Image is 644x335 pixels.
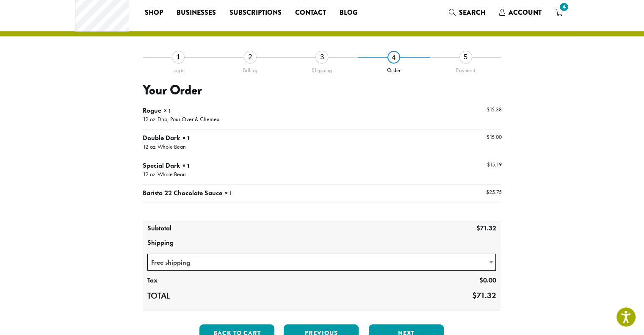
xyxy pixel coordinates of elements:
span: Double Dark [143,133,180,142]
bdi: 25.75 [486,188,502,196]
span: Subscriptions [229,8,282,18]
div: 5 [459,51,472,64]
a: Search [442,6,492,19]
p: Whole Bean [155,171,186,179]
div: 1 [172,51,185,64]
div: Shipping [286,64,358,74]
strong: × 1 [164,107,171,114]
strong: × 1 [225,189,232,197]
span: Special Dark [143,161,180,170]
span: Rogue [143,106,161,115]
div: Order [358,64,430,74]
th: Subtotal [143,221,215,236]
span: Free shipping [148,254,496,271]
span: 4 [558,1,569,13]
span: $ [486,133,489,141]
th: Tax [143,274,215,288]
span: $ [487,161,490,168]
div: 4 [387,51,400,64]
p: 12 oz [143,116,155,124]
span: $ [486,188,489,196]
strong: × 1 [182,134,190,142]
span: $ [486,106,489,113]
bdi: 15.19 [487,161,502,168]
span: Shop [145,8,163,18]
span: Free shipping [147,254,496,271]
p: 12 oz [143,171,155,179]
span: Businesses [177,8,216,18]
span: $ [479,276,483,285]
span: Search [459,8,486,17]
span: Barista 22 Chocolate Sauce [143,188,222,197]
div: 2 [244,51,257,64]
p: 12 oz [143,143,155,152]
span: Account [509,8,542,17]
span: Contact [295,8,326,18]
bdi: 71.32 [472,290,496,301]
th: Shipping [143,236,500,250]
th: Total [143,288,215,304]
bdi: 15.00 [486,133,502,141]
bdi: 15.38 [486,106,502,113]
span: $ [472,290,476,301]
a: Shop [138,6,170,19]
p: Whole Bean [155,143,186,152]
div: Billing [214,64,286,74]
span: $ [476,224,480,233]
span: Blog [340,8,357,18]
bdi: 71.32 [476,224,496,233]
bdi: 0.00 [479,276,496,285]
p: Drip, Pour Over & Chemex [155,116,219,124]
div: Payment [430,64,502,74]
h3: Your Order [143,82,502,98]
strong: × 1 [182,162,190,169]
div: 3 [315,51,328,64]
div: Login [143,64,215,74]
